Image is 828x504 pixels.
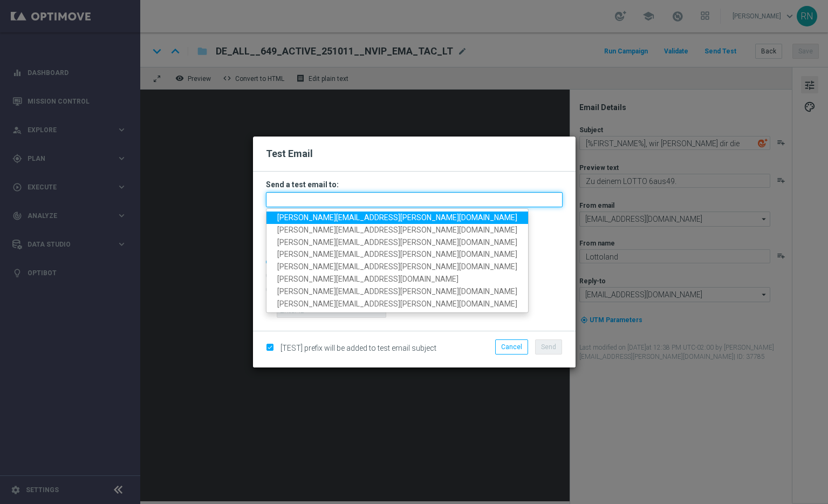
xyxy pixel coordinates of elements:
[266,212,528,224] a: [PERSON_NAME][EMAIL_ADDRESS][PERSON_NAME][DOMAIN_NAME]
[266,248,528,261] a: [PERSON_NAME][EMAIL_ADDRESS][PERSON_NAME][DOMAIN_NAME]
[495,339,528,355] button: Cancel
[266,261,528,273] a: [PERSON_NAME][EMAIL_ADDRESS][PERSON_NAME][DOMAIN_NAME]
[266,273,528,285] a: [PERSON_NAME][EMAIL_ADDRESS][DOMAIN_NAME]
[266,224,528,236] a: [PERSON_NAME][EMAIL_ADDRESS][PERSON_NAME][DOMAIN_NAME]
[266,180,563,189] h3: Send a test email to:
[277,226,517,234] span: [PERSON_NAME][EMAIL_ADDRESS][PERSON_NAME][DOMAIN_NAME]
[277,250,517,258] span: [PERSON_NAME][EMAIL_ADDRESS][PERSON_NAME][DOMAIN_NAME]
[266,297,528,310] a: [PERSON_NAME][EMAIL_ADDRESS][PERSON_NAME][DOMAIN_NAME]
[277,237,517,246] span: [PERSON_NAME][EMAIL_ADDRESS][PERSON_NAME][DOMAIN_NAME]
[280,344,436,352] span: [TEST] prefix will be added to test email subject
[277,213,517,222] span: [PERSON_NAME][EMAIL_ADDRESS][PERSON_NAME][DOMAIN_NAME]
[535,339,562,355] button: Send
[277,262,517,271] span: [PERSON_NAME][EMAIL_ADDRESS][PERSON_NAME][DOMAIN_NAME]
[541,343,556,351] span: Send
[266,147,563,160] h2: Test Email
[266,236,528,248] a: [PERSON_NAME][EMAIL_ADDRESS][PERSON_NAME][DOMAIN_NAME]
[277,287,517,296] span: [PERSON_NAME][EMAIL_ADDRESS][PERSON_NAME][DOMAIN_NAME]
[277,275,459,283] span: [PERSON_NAME][EMAIL_ADDRESS][DOMAIN_NAME]
[266,285,528,298] a: [PERSON_NAME][EMAIL_ADDRESS][PERSON_NAME][DOMAIN_NAME]
[277,299,517,308] span: [PERSON_NAME][EMAIL_ADDRESS][PERSON_NAME][DOMAIN_NAME]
